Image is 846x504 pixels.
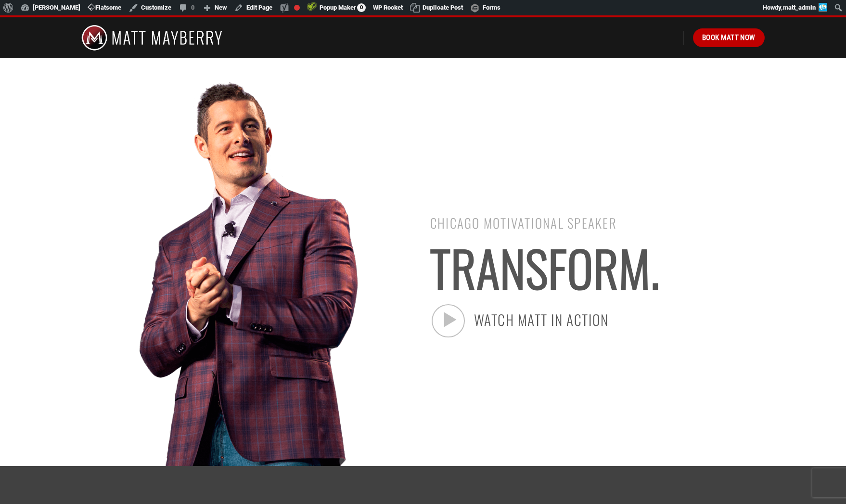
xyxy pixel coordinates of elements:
[430,244,765,293] h2: transform.
[81,17,222,58] img: Matt Mayberry
[294,5,300,11] div: Focus keyphrase not set
[702,32,756,43] span: Book Matt Now
[432,304,465,337] a: Open video in lightbox
[693,28,765,47] a: Book Matt Now
[430,213,617,233] span: Chicago motivational speaker
[140,82,358,466] img: Speaking
[783,4,816,11] span: matt_admin
[357,3,366,12] span: 0
[474,311,725,328] h2: Watch matt in action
